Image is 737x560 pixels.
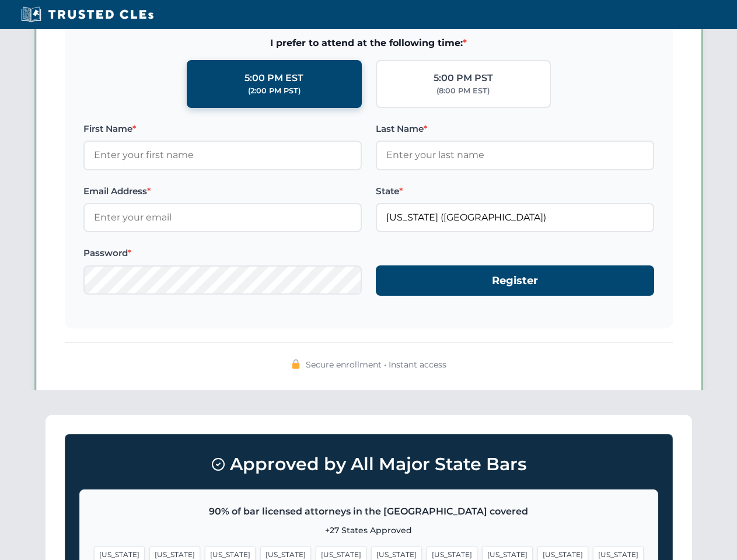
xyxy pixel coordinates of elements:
[291,359,301,369] img: 🔒
[83,184,362,198] label: Email Address
[83,141,362,170] input: Enter your first name
[248,85,301,97] div: (2:00 PM PST)
[376,184,654,198] label: State
[79,449,658,480] h3: Approved by All Major State Bars
[436,85,490,97] div: (8:00 PM EST)
[244,71,303,86] div: 5:00 PM EST
[83,203,362,232] input: Enter your email
[376,122,654,136] label: Last Name
[83,122,362,136] label: First Name
[83,36,654,51] span: I prefer to attend at the following time:
[18,6,157,23] img: Trusted CLEs
[434,71,493,86] div: 5:00 PM PST
[94,504,644,519] p: 90% of bar licensed attorneys in the [GEOGRAPHIC_DATA] covered
[376,141,654,170] input: Enter your last name
[94,524,644,537] p: +27 States Approved
[376,203,654,232] input: California (CA)
[306,358,446,371] span: Secure enrollment • Instant access
[83,246,362,260] label: Password
[376,265,654,296] button: Register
